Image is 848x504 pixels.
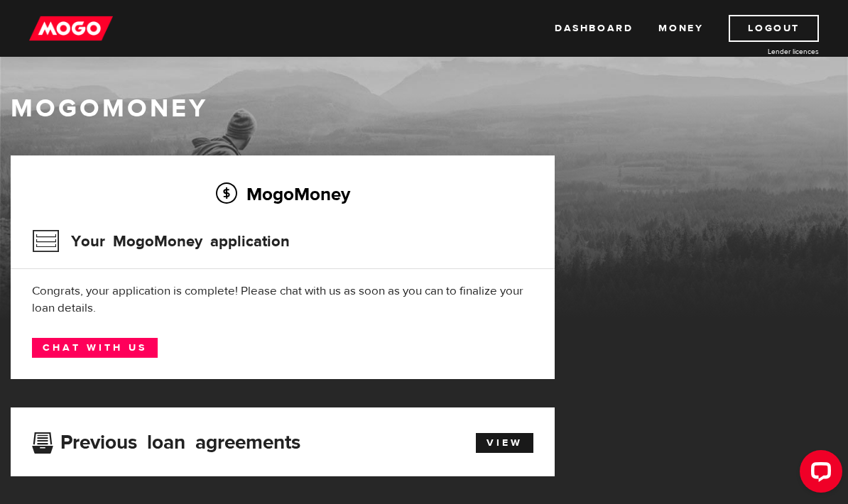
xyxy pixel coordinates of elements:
img: mogo_logo-11ee424be714fa7cbb0f0f49df9e16ec.png [29,15,113,42]
a: View [476,433,533,453]
a: Dashboard [555,15,633,42]
a: Money [658,15,703,42]
a: Chat with us [32,338,158,358]
iframe: LiveChat chat widget [788,444,848,504]
h3: Your MogoMoney application [32,223,290,260]
a: Lender licences [712,46,819,57]
div: Congrats, your application is complete! Please chat with us as soon as you can to finalize your l... [32,283,533,317]
h3: Previous loan agreements [32,431,300,449]
a: Logout [729,15,819,42]
h1: MogoMoney [11,94,837,124]
h2: MogoMoney [32,179,533,209]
